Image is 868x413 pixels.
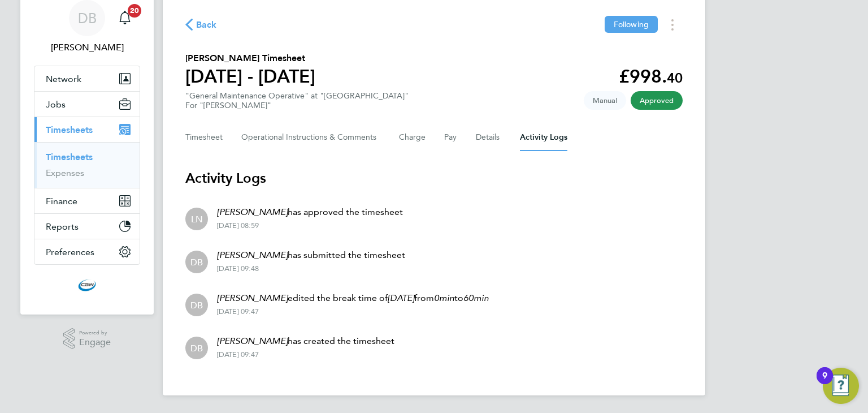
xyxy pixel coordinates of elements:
button: Details [476,124,502,151]
button: Jobs [34,92,140,117]
button: Open Resource Center, 9 new notifications [823,368,859,404]
button: Pay [444,124,458,151]
span: 20 [128,4,141,18]
span: Jobs [46,99,66,110]
button: Preferences [34,239,140,264]
p: has submitted the timesheet [217,248,405,262]
span: Following [614,19,649,29]
button: Back [185,18,217,32]
div: For "[PERSON_NAME]" [185,101,409,110]
div: Daniel Barber [185,294,208,316]
a: Go to home page [34,276,140,294]
p: has approved the timesheet [217,205,403,219]
span: 40 [667,70,683,86]
button: Network [34,66,140,91]
span: Finance [46,196,77,206]
button: Activity Logs [520,124,567,151]
em: [PERSON_NAME] [217,335,288,346]
em: [PERSON_NAME] [217,292,288,303]
button: Charge [399,124,426,151]
span: DB [190,256,203,268]
button: Finance [34,188,140,213]
a: Expenses [46,167,84,178]
div: [DATE] 09:47 [217,350,394,359]
em: [PERSON_NAME] [217,206,288,217]
button: Timesheets Menu [662,16,683,33]
h1: [DATE] - [DATE] [185,65,315,88]
em: [PERSON_NAME] [217,249,288,260]
em: 0min [434,292,454,303]
div: Lucy North [185,208,208,230]
button: Reports [34,214,140,239]
button: Timesheet [185,124,223,151]
div: Timesheets [34,142,140,188]
span: This timesheet has been approved. [631,91,683,110]
span: Timesheets [46,124,93,135]
h3: Activity Logs [185,169,683,187]
em: 60min [463,292,489,303]
span: LN [191,213,203,225]
div: Daniel Barber [185,251,208,273]
span: This timesheet was manually created. [584,91,626,110]
button: Following [605,16,658,33]
span: Engage [79,338,111,347]
p: has created the timesheet [217,334,394,348]
div: "General Maintenance Operative" at "[GEOGRAPHIC_DATA]" [185,91,409,110]
div: 9 [822,376,827,390]
span: DB [78,11,97,25]
a: Powered byEngage [63,328,111,350]
button: Operational Instructions & Comments [241,124,381,151]
span: Preferences [46,247,94,257]
h2: [PERSON_NAME] Timesheet [185,51,315,65]
div: [DATE] 08:59 [217,221,403,230]
app-decimal: £998. [619,66,683,87]
span: DB [190,342,203,354]
span: Network [46,74,81,84]
span: Powered by [79,328,111,338]
div: [DATE] 09:47 [217,307,489,316]
button: Timesheets [34,117,140,142]
div: [DATE] 09:48 [217,264,405,273]
span: DB [190,299,203,311]
img: cbwstaffingsolutions-logo-retina.png [78,276,96,294]
em: [DATE] [388,292,414,303]
span: Reports [46,221,79,232]
span: Daniel Barber [34,41,140,54]
a: Timesheets [46,152,93,162]
span: Back [196,18,217,32]
div: Daniel Barber [185,337,208,359]
p: edited the break time of from to [217,291,489,305]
